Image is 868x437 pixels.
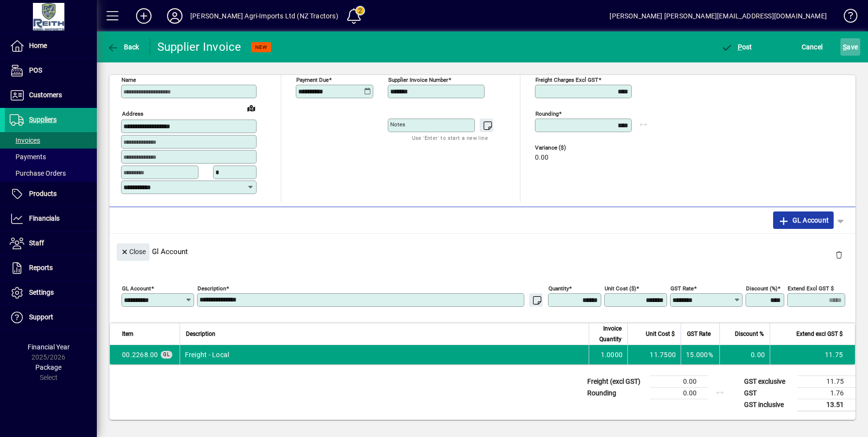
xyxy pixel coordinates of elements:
mat-label: GST rate [670,285,694,291]
td: 11.7500 [627,345,681,364]
div: Supplier Invoice [157,39,242,55]
span: GL Account [778,212,829,228]
span: GST Rate [687,329,711,339]
a: Products [5,182,97,206]
a: Support [5,305,97,330]
mat-label: Discount (%) [746,285,777,291]
a: POS [5,59,97,83]
button: Save [840,38,860,56]
span: Customers [29,91,62,99]
td: 13.51 [797,399,855,411]
a: Settings [5,281,97,305]
span: 0.00 [535,154,548,162]
mat-label: Notes [390,121,405,128]
span: Financial Year [28,343,70,351]
span: Freight - Local [122,350,158,360]
span: Discount % [735,329,764,339]
td: 15.000% [681,345,719,364]
mat-label: Freight charges excl GST [535,76,598,83]
span: P [738,43,742,51]
app-page-header-button: Close [114,247,152,256]
button: Post [718,38,755,56]
td: 11.75 [797,376,855,387]
span: Financials [29,214,60,222]
mat-label: Description [198,285,226,291]
span: Item [122,329,134,339]
app-page-header-button: Back [97,38,150,56]
a: Knowledge Base [837,2,856,33]
span: Invoice Quantity [595,323,622,345]
td: GST [739,387,797,399]
span: POS [29,66,42,74]
span: Settings [29,288,54,296]
a: Reports [5,256,97,280]
div: [PERSON_NAME] [PERSON_NAME][EMAIL_ADDRESS][DOMAIN_NAME] [609,8,827,24]
a: Payments [5,149,97,165]
span: GL [163,352,170,357]
mat-label: Payment due [296,76,329,83]
span: Reports [29,264,53,271]
span: Purchase Orders [10,169,66,177]
button: Close [117,243,150,261]
span: Home [29,42,47,49]
a: Staff [5,231,97,256]
mat-label: Extend excl GST $ [788,285,834,291]
a: Customers [5,83,97,107]
span: Payments [10,153,46,161]
td: GST exclusive [739,376,797,387]
mat-hint: Use 'Enter' to start a new line [412,132,488,143]
td: 1.0000 [589,345,627,364]
td: 0.00 [719,345,770,364]
span: Extend excl GST $ [796,329,843,339]
a: View on map [244,100,259,116]
button: GL Account [773,211,834,229]
span: S [843,43,847,51]
span: Suppliers [29,116,57,123]
button: Profile [159,7,190,25]
a: Financials [5,207,97,231]
td: 0.00 [650,376,708,387]
span: Close [121,244,146,260]
span: Unit Cost $ [646,329,675,339]
span: ave [843,39,858,55]
td: 1.76 [797,387,855,399]
td: Freight (excl GST) [582,376,650,387]
td: 11.75 [770,345,855,364]
span: Back [107,43,139,51]
mat-label: GL Account [122,285,151,291]
span: Support [29,313,53,321]
a: Home [5,34,97,58]
mat-label: Unit Cost ($) [605,285,636,291]
span: Invoices [10,136,40,144]
a: Invoices [5,132,97,149]
div: [PERSON_NAME] Agri-Imports Ltd (NZ Tractors) [190,8,338,24]
mat-label: Quantity [548,285,569,291]
td: GST inclusive [739,399,797,411]
span: Cancel [802,39,823,55]
mat-label: Supplier invoice number [388,76,448,83]
a: Purchase Orders [5,165,97,181]
app-page-header-button: Delete [827,250,851,259]
button: Cancel [799,38,825,56]
mat-label: Name [122,76,136,83]
button: Back [105,38,142,56]
span: Description [186,329,215,339]
button: Delete [827,243,851,267]
button: Add [128,7,159,25]
td: Rounding [582,387,650,399]
div: Gl Account [109,234,855,269]
span: ost [721,43,752,51]
td: 0.00 [650,387,708,399]
span: Variance ($) [535,145,593,151]
td: Freight - Local [180,345,589,364]
span: Package [35,363,61,371]
mat-label: Rounding [535,110,559,117]
span: NEW [255,44,267,50]
span: Products [29,190,57,197]
span: Staff [29,239,44,247]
